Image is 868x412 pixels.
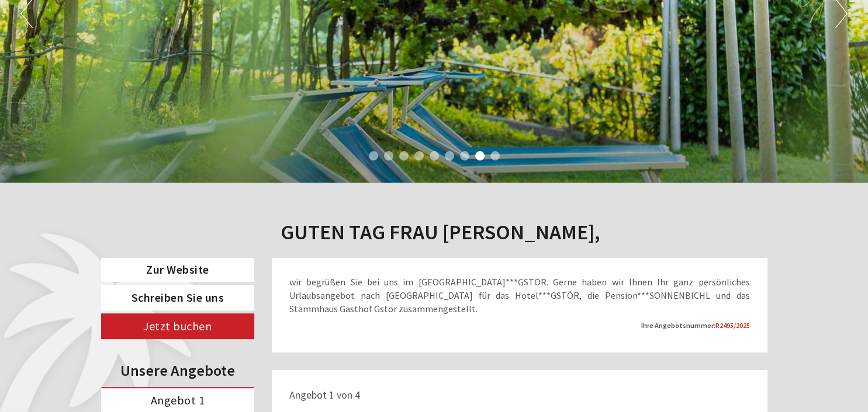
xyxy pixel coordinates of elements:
a: Zur Website [101,258,255,282]
button: Senden [385,302,461,328]
p: wir begrüßen Sie bei uns im [GEOGRAPHIC_DATA]***GSTÖR. Gerne haben wir Ihnen Ihr ganz persönliche... [289,275,750,316]
span: Angebot 1 von 4 [289,388,360,401]
span: R2495/2025 [715,321,750,330]
div: Guten Tag, wie können wir Ihnen helfen? [9,32,186,67]
div: [DATE] [209,9,251,29]
a: Jetzt buchen [101,313,255,339]
strong: Ihre Angebotsnummer: [641,321,750,330]
a: Schreiben Sie uns [101,285,255,310]
div: PALMENGARTEN Hotel GSTÖR [18,34,180,43]
small: 12:01 [18,57,180,65]
div: Unsere Angebote [101,359,255,381]
h1: Guten Tag Frau [PERSON_NAME], [281,221,600,244]
span: Angebot 1 [151,393,205,407]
